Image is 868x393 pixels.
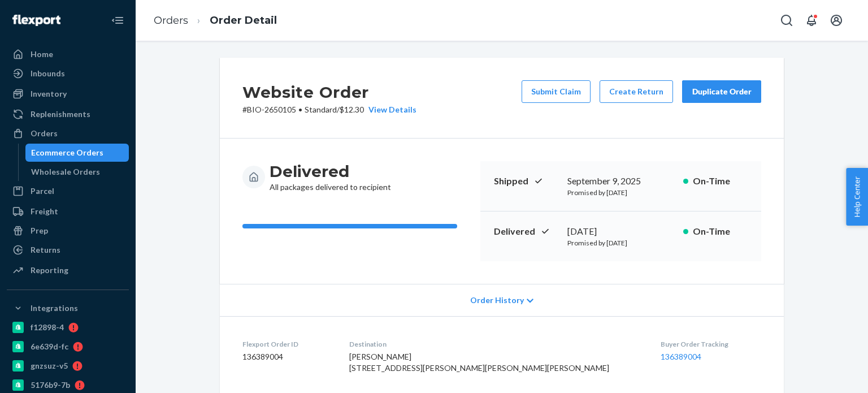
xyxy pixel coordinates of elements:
div: Inventory [31,88,67,100]
div: Parcel [31,185,54,197]
a: Orders [154,14,188,27]
a: 6e639d-fc [7,338,129,356]
button: Create Return [600,80,673,103]
ol: breadcrumbs [145,4,286,37]
button: Open notifications [800,9,823,32]
div: Prep [31,225,48,236]
a: Parcel [7,182,129,200]
p: On-Time [693,175,748,188]
p: # BIO-2650105 / $12.30 [242,104,416,115]
div: Returns [31,244,60,256]
a: gnzsuz-v5 [7,357,129,375]
div: Duplicate Order [692,86,752,97]
button: Submit Claim [522,80,591,103]
div: Inbounds [31,68,65,79]
a: Ecommerce Orders [25,144,129,162]
p: Promised by [DATE] [567,188,674,197]
div: Home [31,49,53,60]
div: September 9, 2025 [567,175,674,188]
div: Integrations [31,303,78,314]
button: Integrations [7,299,129,317]
button: Close Navigation [106,9,129,32]
button: View Details [364,104,416,115]
dt: Destination [349,339,642,349]
button: Duplicate Order [682,80,761,103]
a: Reporting [7,261,129,279]
button: Help Center [846,168,868,226]
div: Replenishments [31,109,90,120]
div: f12898-4 [31,322,64,333]
dd: 136389004 [242,351,331,362]
div: All packages delivered to recipient [270,161,391,193]
a: Inbounds [7,64,129,83]
a: Wholesale Orders [25,163,129,181]
a: Home [7,45,129,63]
img: Flexport logo [12,15,60,26]
a: Orders [7,124,129,142]
h2: Website Order [242,80,416,104]
span: • [298,105,302,114]
div: Orders [31,128,58,139]
a: 136389004 [661,352,701,361]
a: Inventory [7,85,129,103]
span: [PERSON_NAME] [STREET_ADDRESS][PERSON_NAME][PERSON_NAME][PERSON_NAME] [349,352,609,373]
p: Shipped [494,175,558,188]
a: Replenishments [7,105,129,123]
div: Ecommerce Orders [31,147,103,158]
button: Open Search Box [775,9,798,32]
p: On-Time [693,225,748,238]
div: Wholesale Orders [31,166,100,178]
div: gnzsuz-v5 [31,360,68,372]
a: Prep [7,222,129,240]
div: 6e639d-fc [31,341,68,352]
dt: Buyer Order Tracking [661,339,761,349]
div: Reporting [31,265,68,276]
span: Standard [305,105,337,114]
button: Open account menu [825,9,848,32]
div: Freight [31,206,58,217]
h3: Delivered [270,161,391,182]
dt: Flexport Order ID [242,339,331,349]
span: Order History [470,295,524,306]
a: Order Detail [210,14,277,27]
a: Returns [7,241,129,259]
p: Delivered [494,225,558,238]
a: Freight [7,202,129,221]
div: [DATE] [567,225,674,238]
p: Promised by [DATE] [567,238,674,248]
div: 5176b9-7b [31,379,70,391]
a: f12898-4 [7,318,129,336]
